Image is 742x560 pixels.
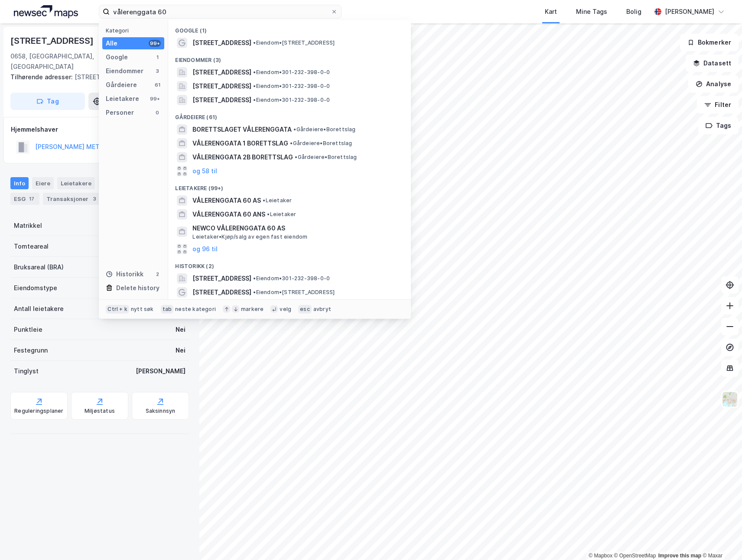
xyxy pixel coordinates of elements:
div: Leietakere [57,177,95,189]
div: Mine Tags [576,6,607,17]
button: og 96 til [192,244,218,254]
span: • [253,97,256,103]
button: Tags [698,117,739,134]
div: Historikk (2) [168,256,411,272]
div: neste kategori [175,306,216,313]
div: Google [106,52,128,62]
span: Leietaker [263,197,292,204]
span: • [290,140,293,146]
div: Historikk [106,269,143,279]
span: [STREET_ADDRESS] [192,273,251,284]
span: BORETTSLAGET VÅLERENGGATA [192,124,292,135]
input: Søk på adresse, matrikkel, gårdeiere, leietakere eller personer [110,5,331,18]
span: Leietaker [267,211,296,218]
div: markere [241,306,264,313]
div: Nei [176,324,185,335]
div: Kart [545,6,557,17]
span: Eiendom • 301-232-398-0-0 [253,97,330,104]
div: 3 [154,68,161,74]
button: og 58 til [192,166,217,176]
span: [STREET_ADDRESS] [192,81,251,91]
div: Eiere [32,177,54,189]
div: 2 [154,271,161,278]
div: Kategori [106,27,164,34]
span: Eiendom • 301-232-398-0-0 [253,275,330,282]
span: • [295,154,297,160]
div: Nei [176,345,185,356]
iframe: Chat Widget [699,518,742,560]
img: logo.a4113a55bc3d86da70a041830d287a7e.svg [14,5,78,18]
div: Reguleringsplaner [14,408,63,414]
div: velg [280,306,291,313]
span: [STREET_ADDRESS] [192,287,251,298]
span: • [253,83,256,89]
span: Eiendom • [STREET_ADDRESS] [253,289,335,296]
div: esc [298,305,312,314]
a: Improve this map [658,553,701,559]
div: Kontrollprogram for chat [699,518,742,560]
div: 0658, [GEOGRAPHIC_DATA], [GEOGRAPHIC_DATA] [10,51,120,72]
img: Z [722,391,738,408]
span: Eiendom • 301-232-398-0-0 [253,69,330,76]
div: Festegrunn [14,345,48,356]
div: Tinglyst [14,366,39,376]
button: Datasett [686,55,739,72]
div: Eiendommer [106,66,143,76]
div: Saksinnsyn [146,408,176,414]
a: OpenStreetMap [614,553,656,559]
div: Tomteareal [14,241,49,252]
span: [STREET_ADDRESS] [192,67,251,78]
div: Leietakere (99+) [168,178,411,194]
span: Eiendom • 301-232-398-0-0 [253,83,330,90]
div: Eiendomstype [14,283,57,293]
span: • [293,126,296,133]
div: Datasett [98,177,131,189]
span: Leietaker • Kjøp/salg av egen fast eiendom [192,233,307,240]
span: • [267,211,270,217]
span: VÅLERENGGATA 60 AS [192,195,261,206]
span: Eiendom • [STREET_ADDRESS] [253,39,335,46]
div: Gårdeiere [106,80,137,90]
div: Punktleie [14,324,42,335]
div: [STREET_ADDRESS] [10,34,95,48]
button: Tag [10,93,85,110]
button: Filter [697,96,739,113]
div: 99+ [149,95,161,102]
span: • [253,289,256,295]
div: Transaksjoner [43,193,102,205]
div: 61 [154,81,161,88]
span: • [263,197,265,204]
div: 99+ [149,40,161,47]
div: Miljøstatus [85,408,115,414]
div: Personer [106,107,134,118]
span: Tilhørende adresser: [10,73,75,81]
div: Alle [106,38,117,49]
div: Info [10,177,29,189]
div: Bruksareal (BRA) [14,262,64,272]
div: avbryt [313,306,331,313]
span: Gårdeiere • Borettslag [290,140,352,147]
div: Delete history [116,283,159,293]
div: Hjemmelshaver [11,124,189,135]
div: Matrikkel [14,220,42,231]
div: nytt søk [131,306,154,313]
div: Antall leietakere [14,304,64,314]
span: NEWCO VÅLERENGGATA 60 AS [192,223,400,233]
button: Analyse [688,75,739,93]
div: [PERSON_NAME] [665,6,714,17]
span: • [253,275,256,282]
span: • [253,69,256,75]
div: tab [161,305,174,314]
span: VÅLERENGGATA 2B BORETTSLAG [192,152,293,162]
div: Bolig [626,6,641,17]
a: Mapbox [589,553,612,559]
div: ESG [10,193,39,205]
div: [STREET_ADDRESS] [10,72,182,82]
button: Bokmerker [680,34,739,51]
div: [PERSON_NAME] [136,366,185,376]
div: 17 [27,194,36,203]
div: Ctrl + k [106,305,129,314]
div: Google (1) [168,20,411,36]
span: [STREET_ADDRESS] [192,95,251,105]
span: Gårdeiere • Borettslag [295,154,357,161]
